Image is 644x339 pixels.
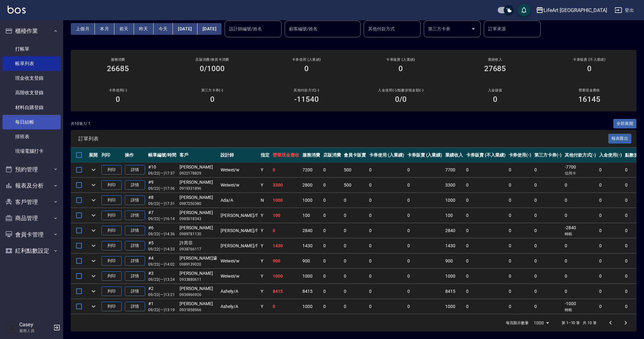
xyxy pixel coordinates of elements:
[89,165,98,175] button: expand row
[465,178,507,193] td: 0
[116,95,120,104] h3: 0
[114,23,134,35] button: 前天
[125,211,145,220] a: 詳情
[125,287,145,296] a: 詳情
[563,284,598,299] td: 0
[563,208,598,223] td: 0
[587,64,592,73] h3: 0
[3,56,61,71] a: 帳單列表
[3,177,61,194] button: 報表及分析
[368,269,406,284] td: 0
[578,95,600,104] h3: 16145
[598,299,623,314] td: 0
[294,95,319,104] h3: -11540
[147,178,178,193] td: #9
[179,170,217,176] p: 0922178829
[3,161,61,178] button: 預約管理
[134,23,154,35] button: 昨天
[125,256,145,266] a: 詳情
[259,238,271,253] td: Y
[368,148,406,163] th: 卡券使用 (入業績)
[197,23,222,35] button: [DATE]
[19,322,52,328] h5: Casey
[3,194,61,210] button: 客戶管理
[3,243,61,259] button: 紅利點數設定
[507,284,533,299] td: 0
[322,193,343,208] td: 0
[533,193,563,208] td: 0
[598,193,623,208] td: 0
[444,208,465,223] td: 100
[406,148,444,163] th: 卡券販賣 (入業績)
[322,223,343,238] td: 0
[563,269,598,284] td: 0
[71,121,90,126] p: 共 10 筆, 1 / 1
[444,148,465,163] th: 業績收入
[301,178,322,193] td: 2800
[125,241,145,251] a: 詳情
[101,302,122,311] button: 列印
[361,58,440,62] h2: 卡券販賣 (入業績)
[507,163,533,177] td: 0
[533,254,563,268] td: 0
[368,178,406,193] td: 0
[550,58,629,62] h2: 卡券販賣 (不入業績)
[173,58,252,62] h2: 店販消費 /會員卡消費
[322,284,343,299] td: 0
[465,269,507,284] td: 0
[89,256,98,266] button: expand row
[147,163,178,177] td: #10
[465,238,507,253] td: 0
[219,193,259,208] td: Ada /A
[179,216,217,222] p: 0985018343
[219,238,259,253] td: [PERSON_NAME] /f
[533,163,563,177] td: 0
[507,269,533,284] td: 0
[342,193,368,208] td: 0
[322,238,343,253] td: 0
[125,180,145,190] a: 詳情
[322,299,343,314] td: 0
[598,208,623,223] td: 0
[563,238,598,253] td: 0
[259,178,271,193] td: Y
[101,241,122,251] button: 列印
[368,193,406,208] td: 0
[301,193,322,208] td: 1000
[101,226,122,236] button: 列印
[301,163,322,177] td: 7200
[179,270,217,277] div: [PERSON_NAME]
[342,238,368,253] td: 0
[565,231,596,237] p: 轉帳
[107,64,129,73] h3: 26685
[531,314,551,331] div: 1000
[465,299,507,314] td: 0
[507,223,533,238] td: 0
[148,262,176,267] p: 09/22 (一) 14:02
[598,148,623,163] th: 入金使用(-)
[71,23,95,35] button: 上個月
[342,223,368,238] td: 0
[507,238,533,253] td: 0
[173,88,252,92] h2: 第三方卡券(-)
[563,148,598,163] th: 其他付款方式(-)
[368,208,406,223] td: 0
[100,148,123,163] th: 列印
[219,299,259,314] td: Ashely /A
[271,163,301,177] td: 0
[259,163,271,177] td: Y
[271,178,301,193] td: 3300
[89,195,98,205] button: expand row
[563,178,598,193] td: 0
[89,287,98,296] button: expand row
[444,299,465,314] td: 1000
[368,254,406,268] td: 0
[3,144,61,158] a: 現場電腦打卡
[563,299,598,314] td: -1000
[148,216,176,222] p: 09/22 (一) 16:14
[101,287,122,296] button: 列印
[406,284,444,299] td: 0
[3,100,61,115] a: 材料自購登錄
[406,254,444,268] td: 0
[406,163,444,177] td: 0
